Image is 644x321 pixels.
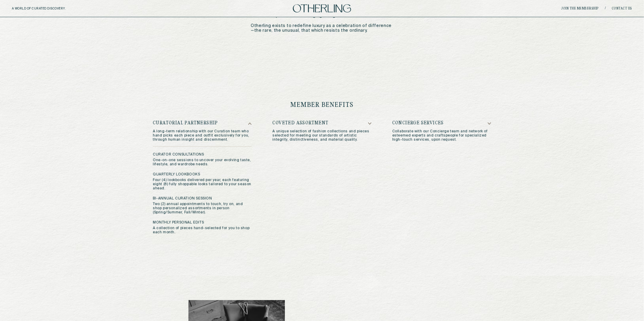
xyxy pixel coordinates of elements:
[392,129,491,142] p: Collaborate with our Concierge team and network of esteemed experts and craftspeople for speciali...
[12,7,92,10] h5: A WORLD OF CURATED DISCOVERY.
[153,221,252,225] h6: Monthly Personal Edits
[293,4,351,12] img: logo
[561,7,599,10] a: join the membership
[392,121,491,126] h5: Concierge Services
[153,202,252,215] p: Two (2) annual appointments to touch, try on, and shop personalized assortments in person (Spring...
[272,129,371,142] p: A unique selection of fashion collections and pieces selected for meeting our standards of artist...
[153,158,252,167] p: One-on-one sessions to uncover your evolving taste, lifestyle, and wardrobe needs.
[153,178,252,191] p: Four (4) lookbooks delivered per year, each featuring eight (8) fully shoppable looks tailored to...
[153,226,252,235] p: A collection of pieces hand-selected for you to shop each month.
[153,153,252,157] h6: Curator Consultations
[153,102,491,109] h3: member benefits
[612,7,632,10] a: Contact Us
[272,121,371,126] h5: Coveted Assortment
[153,173,252,177] h6: Quarterly Lookbooks
[605,6,606,11] span: /
[153,197,252,201] h6: Bi-Annual Curation Session
[153,129,252,142] p: A long-term relationship with our Curation team who hand picks each piece and outfit exclusively ...
[153,121,252,126] h5: Curatorial Partnership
